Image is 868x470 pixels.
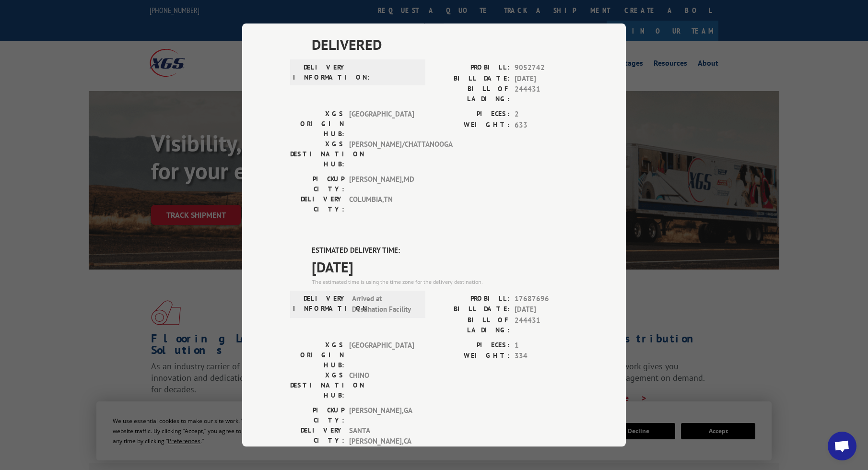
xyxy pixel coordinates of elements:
[349,194,414,214] span: COLUMBIA , TN
[515,109,578,120] span: 2
[515,84,578,104] span: 244431
[312,245,578,256] label: ESTIMATED DELIVERY TIME:
[515,315,578,335] span: 244431
[293,62,347,82] label: DELIVERY INFORMATION:
[349,109,414,139] span: [GEOGRAPHIC_DATA]
[434,109,510,120] label: PIECES:
[828,432,856,460] div: Open chat
[312,278,578,286] div: The estimated time is using the time zone for the delivery destination.
[434,84,510,104] label: BILL OF LADING:
[349,425,414,447] span: SANTA [PERSON_NAME] , CA
[290,425,344,447] label: DELIVERY CITY:
[349,340,414,370] span: [GEOGRAPHIC_DATA]
[352,294,417,315] span: Arrived at Destination Facility
[290,405,344,425] label: PICKUP CITY:
[349,139,414,169] span: [PERSON_NAME]/CHATTANOOGA
[290,109,344,139] label: XGS ORIGIN HUB:
[434,340,510,351] label: PIECES:
[515,351,578,362] span: 334
[515,304,578,315] span: [DATE]
[515,294,578,305] span: 17687696
[515,62,578,73] span: 9052742
[290,340,344,370] label: XGS ORIGIN HUB:
[290,139,344,169] label: XGS DESTINATION HUB:
[434,351,510,362] label: WEIGHT:
[515,73,578,84] span: [DATE]
[312,34,578,55] span: DELIVERED
[434,304,510,315] label: BILL DATE:
[434,294,510,305] label: PROBILL:
[293,294,347,315] label: DELIVERY INFORMATION:
[515,340,578,351] span: 1
[515,120,578,131] span: 633
[290,174,344,194] label: PICKUP CITY:
[290,194,344,214] label: DELIVERY CITY:
[434,73,510,84] label: BILL DATE:
[349,405,414,425] span: [PERSON_NAME] , GA
[434,62,510,73] label: PROBILL:
[434,120,510,131] label: WEIGHT:
[290,370,344,400] label: XGS DESTINATION HUB:
[349,370,414,400] span: CHINO
[312,256,578,278] span: [DATE]
[349,174,414,194] span: [PERSON_NAME] , MD
[434,315,510,335] label: BILL OF LADING:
